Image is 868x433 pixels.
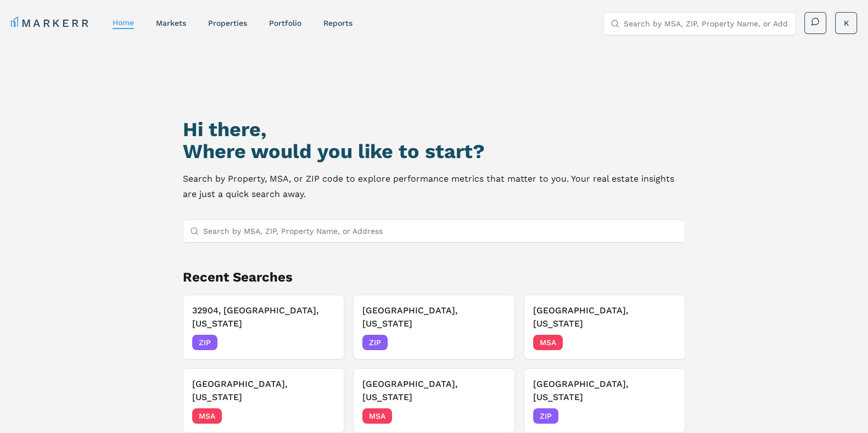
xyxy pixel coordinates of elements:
h3: [GEOGRAPHIC_DATA], [US_STATE] [533,378,676,404]
button: 32904, [GEOGRAPHIC_DATA], [US_STATE]ZIP[DATE] [183,295,344,359]
a: Portfolio [269,19,301,27]
button: K [835,12,857,34]
span: MSA [533,335,563,350]
button: [GEOGRAPHIC_DATA], [US_STATE]MSA[DATE] [183,368,344,433]
h2: Recent Searches [183,268,685,286]
button: [GEOGRAPHIC_DATA], [US_STATE]ZIP[DATE] [524,368,685,433]
h3: [GEOGRAPHIC_DATA], [US_STATE] [362,378,505,404]
span: [DATE] [481,337,506,348]
span: ZIP [192,335,217,350]
a: home [113,18,134,27]
span: ZIP [362,335,388,350]
h3: [GEOGRAPHIC_DATA], [US_STATE] [362,304,505,330]
span: [DATE] [481,410,506,421]
p: Search by Property, MSA, or ZIP code to explore performance metrics that matter to you. Your real... [183,171,685,202]
h3: [GEOGRAPHIC_DATA], [US_STATE] [192,378,335,404]
input: Search by MSA, ZIP, Property Name, or Address [203,220,678,242]
h1: Hi there, [183,119,685,140]
span: [DATE] [651,410,676,421]
button: [GEOGRAPHIC_DATA], [US_STATE]MSA[DATE] [353,368,514,433]
h2: Where would you like to start? [183,140,685,162]
span: MSA [192,408,222,424]
button: [GEOGRAPHIC_DATA], [US_STATE]MSA[DATE] [524,295,685,359]
span: [DATE] [651,337,676,348]
button: [GEOGRAPHIC_DATA], [US_STATE]ZIP[DATE] [353,295,514,359]
span: ZIP [533,408,558,424]
span: [DATE] [310,337,335,348]
span: K [844,18,849,29]
input: Search by MSA, ZIP, Property Name, or Address [624,13,788,35]
h3: 32904, [GEOGRAPHIC_DATA], [US_STATE] [192,304,335,330]
span: MSA [362,408,392,424]
a: MARKERR [11,15,91,31]
a: markets [156,19,186,27]
span: [DATE] [310,410,335,421]
a: properties [208,19,247,27]
a: reports [323,19,352,27]
h3: [GEOGRAPHIC_DATA], [US_STATE] [533,304,676,330]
